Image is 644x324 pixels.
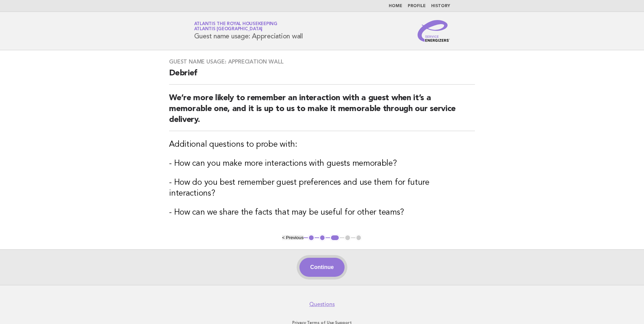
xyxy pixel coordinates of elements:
span: Atlantis [GEOGRAPHIC_DATA] [194,27,263,32]
h3: - How can we share the facts that may be useful for other teams? [169,207,475,218]
button: 2 [319,234,326,241]
h3: Additional questions to probe with: [169,139,475,150]
button: 1 [308,234,315,241]
a: Profile [408,4,426,8]
a: History [431,4,450,8]
h3: - How do you best remember guest preferences and use them for future interactions? [169,177,475,199]
a: Home [389,4,402,8]
a: Questions [309,301,335,308]
h3: Guest name usage: Appreciation wall [169,58,475,65]
h2: We’re more likely to remember an interaction with a guest when it’s a memorable one, and it is up... [169,93,475,131]
img: Service Energizers [418,20,450,42]
a: Atlantis the Royal HousekeepingAtlantis [GEOGRAPHIC_DATA] [194,22,277,31]
h2: Debrief [169,68,475,85]
button: < Previous [282,235,303,240]
h3: - How can you make more interactions with guests memorable? [169,158,475,169]
button: 3 [330,234,340,241]
h1: Guest name usage: Appreciation wall [194,22,303,40]
button: Continue [299,258,345,277]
